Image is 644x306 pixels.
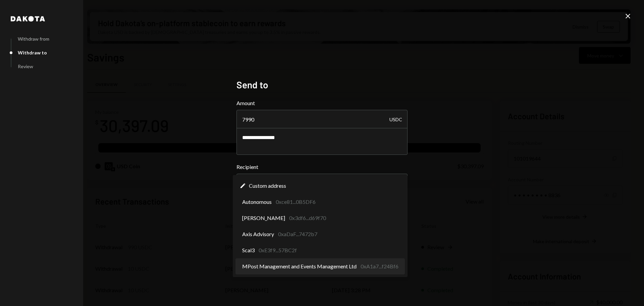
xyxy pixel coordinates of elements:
div: 0xE3f9...57BC2f [259,246,297,254]
div: Withdraw from [18,36,49,42]
div: USDC [389,110,402,129]
div: 0x3df6...d69f70 [289,214,326,222]
div: 0xA1a7...f24Bf6 [361,262,398,270]
div: 0xaDaF...7472b7 [278,230,317,238]
input: Enter amount [236,110,408,129]
div: 0xce81...0B5DF6 [276,198,316,206]
span: Custom address [249,182,286,190]
div: Review [18,63,33,69]
span: [PERSON_NAME] [242,214,285,222]
span: Scal3 [242,246,255,254]
span: MPost Management and Events Management Ltd [242,262,357,270]
span: Autonomous [242,198,272,206]
label: Amount [236,99,408,107]
button: Recipient [236,174,408,192]
div: Withdraw to [18,50,47,55]
label: Recipient [236,163,408,171]
span: Axis Advisory [242,230,274,238]
h2: Send to [236,78,408,91]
